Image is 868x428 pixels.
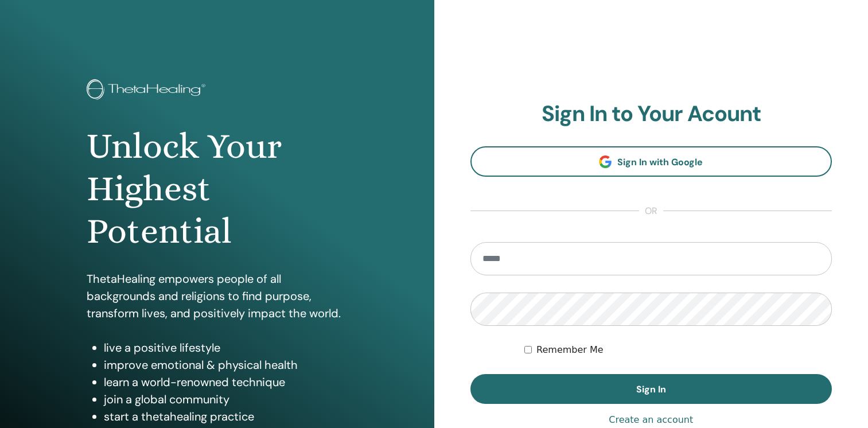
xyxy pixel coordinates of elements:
a: Sign In with Google [470,146,832,177]
div: Keep me authenticated indefinitely or until I manually logout [524,343,832,357]
button: Sign In [470,374,832,404]
li: start a thetahealing practice [104,408,347,425]
span: Sign In [636,383,666,395]
h1: Unlock Your Highest Potential [87,125,347,253]
p: ThetaHealing empowers people of all backgrounds and religions to find purpose, transform lives, a... [87,270,347,322]
h2: Sign In to Your Acount [470,101,832,127]
li: learn a world-renowned technique [104,373,347,391]
li: improve emotional & physical health [104,356,347,373]
span: Sign In with Google [617,156,703,168]
label: Remember Me [536,343,604,357]
a: Create an account [609,413,693,427]
span: or [639,204,663,218]
li: live a positive lifestyle [104,339,347,356]
li: join a global community [104,391,347,408]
